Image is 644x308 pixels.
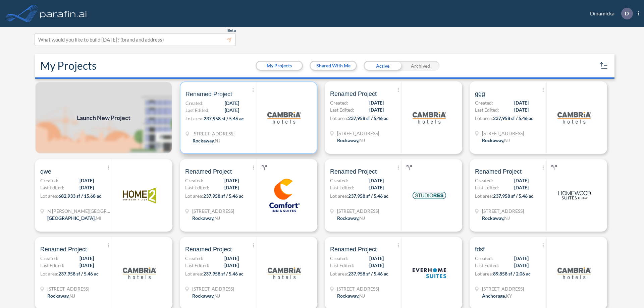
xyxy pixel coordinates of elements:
[330,255,348,262] span: Created:
[514,99,529,106] span: [DATE]
[40,168,51,176] span: qwe
[39,7,88,20] img: logo
[482,215,504,221] span: Rockaway ,
[482,292,512,299] div: Anchorage, KY
[557,256,591,290] img: logo
[224,184,239,191] span: [DATE]
[47,214,101,222] div: Grand Rapids, MI
[40,59,97,72] h2: My Projects
[47,207,111,214] span: N Wyndham Hill Dr NE
[337,215,359,221] span: Rockaway ,
[225,107,239,114] span: [DATE]
[40,193,58,199] span: Lot area:
[337,137,365,144] div: Rockaway, NJ
[475,193,493,199] span: Lot area:
[47,292,75,299] div: Rockaway, NJ
[192,285,234,292] span: 321 Mt Hope Ave
[514,177,529,184] span: [DATE]
[79,262,94,269] span: [DATE]
[185,168,232,176] span: Renamed Project
[580,8,639,19] div: Dinamicka
[192,214,220,222] div: Rockaway, NJ
[185,90,232,98] span: Renamed Project
[514,106,529,113] span: [DATE]
[348,271,388,276] span: 237,958 sf / 5.46 ac
[267,101,301,134] img: logo
[330,184,354,191] span: Last Edited:
[193,138,215,143] span: Rockaway ,
[35,81,172,154] img: add
[475,184,499,191] span: Last Edited:
[337,137,359,143] span: Rockaway ,
[40,177,58,184] span: Created:
[493,193,533,199] span: 237,958 sf / 5.46 ac
[369,177,384,184] span: [DATE]
[475,168,522,176] span: Renamed Project
[185,177,203,184] span: Created:
[185,271,203,276] span: Lot area:
[123,256,156,290] img: logo
[192,293,214,299] span: Rockaway ,
[475,262,499,269] span: Last Edited:
[193,130,234,137] span: 321 Mt Hope Ave
[268,256,301,290] img: logo
[598,60,609,71] button: sort
[493,271,531,276] span: 89,858 sf / 2.06 ac
[475,99,493,106] span: Created:
[475,255,493,262] span: Created:
[185,255,203,262] span: Created:
[40,184,64,191] span: Last Edited:
[58,271,99,276] span: 237,958 sf / 5.46 ac
[185,184,209,191] span: Last Edited:
[185,100,204,107] span: Created:
[330,106,354,113] span: Last Edited:
[268,179,301,212] img: logo
[475,90,485,98] span: ggg
[47,293,69,299] span: Rockaway ,
[330,262,354,269] span: Last Edited:
[96,215,101,221] span: MI
[369,99,384,106] span: [DATE]
[79,255,94,262] span: [DATE]
[225,100,239,107] span: [DATE]
[311,62,356,70] button: Shared With Me
[348,193,388,199] span: 237,958 sf / 5.46 ac
[337,285,379,292] span: 321 Mt Hope Ave
[475,106,499,113] span: Last Edited:
[482,293,506,299] span: Anchorage ,
[475,115,493,121] span: Lot area:
[185,116,204,121] span: Lot area:
[401,61,439,71] div: Archived
[69,293,75,299] span: NJ
[330,271,348,276] span: Lot area:
[47,285,89,292] span: 321 Mt Hope Ave
[257,62,302,70] button: My Projects
[337,292,365,299] div: Rockaway, NJ
[185,107,210,114] span: Last Edited:
[203,193,244,199] span: 237,958 sf / 5.46 ac
[192,215,214,221] span: Rockaway ,
[203,271,244,276] span: 237,958 sf / 5.46 ac
[504,137,510,143] span: NJ
[330,115,348,121] span: Lot area:
[475,177,493,184] span: Created:
[77,113,130,122] span: Launch New Project
[79,177,94,184] span: [DATE]
[337,130,379,137] span: 321 Mt Hope Ave
[330,177,348,184] span: Created:
[204,116,244,121] span: 237,958 sf / 5.46 ac
[506,293,512,299] span: KY
[504,215,510,221] span: NJ
[337,207,379,214] span: 321 Mt Hope Ave
[475,271,493,276] span: Lot area:
[330,90,377,98] span: Renamed Project
[35,81,172,154] a: Launch New Project
[123,179,156,212] img: logo
[482,207,524,214] span: 321 Mt Hope Ave
[47,215,96,221] span: [GEOGRAPHIC_DATA] ,
[369,262,384,269] span: [DATE]
[413,179,446,212] img: logo
[192,207,234,214] span: 321 Mt Hope Ave
[330,193,348,199] span: Lot area:
[185,245,232,253] span: Renamed Project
